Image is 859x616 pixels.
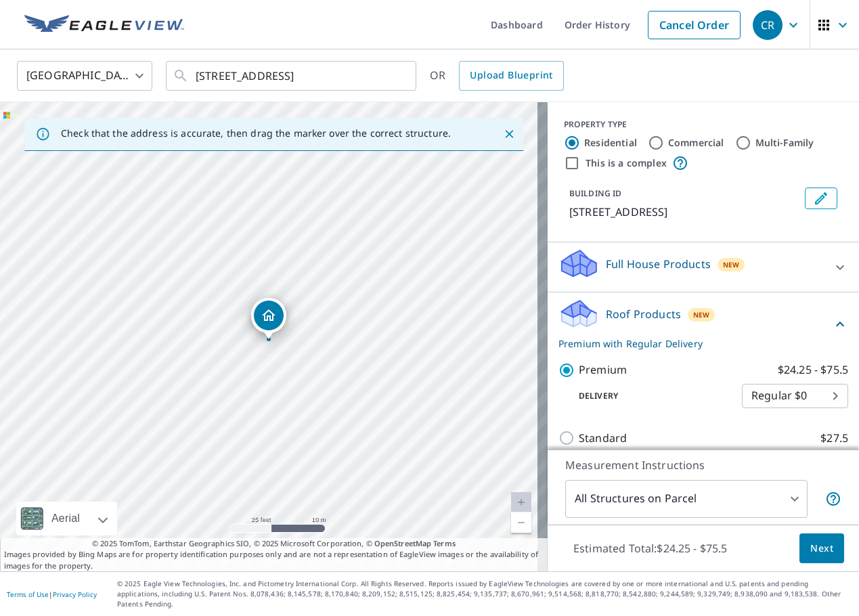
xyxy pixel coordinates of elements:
p: Roof Products [606,306,681,322]
p: BUILDING ID [569,188,621,199]
p: © 2025 Eagle View Technologies, Inc. and Pictometry International Corp. All Rights Reserved. Repo... [117,579,852,609]
div: [GEOGRAPHIC_DATA] [17,57,152,95]
div: Full House ProductsNew [558,248,848,286]
p: Check that the address is accurate, then drag the marker over the correct structure. [61,127,451,139]
div: Roof ProductsNewPremium with Regular Delivery [558,298,848,351]
img: EV Logo [24,15,184,35]
a: Privacy Policy [53,590,97,599]
p: Full House Products [606,256,711,272]
span: © 2025 TomTom, Earthstar Geographics SIO, © 2025 Microsoft Corporation, © [92,538,456,550]
input: Search by address or latitude-longitude [196,57,389,95]
div: Dropped pin, building 1, Residential property, 2298 Greenwood Ct Macon, GA 31206 [251,298,286,340]
p: Estimated Total: $24.25 - $75.5 [563,533,739,563]
p: Premium with Regular Delivery [558,336,832,351]
button: Close [500,125,518,143]
p: Delivery [558,390,742,402]
div: CR [753,10,783,40]
div: Aerial [47,502,84,535]
p: $27.5 [820,430,848,447]
div: All Structures on Parcel [565,480,808,518]
a: Current Level 20, Zoom Out [511,512,531,533]
label: This is a complex [586,156,667,170]
div: PROPERTY TYPE [564,118,843,131]
div: Regular $0 [742,377,848,415]
label: Commercial [668,136,724,150]
button: Edit building 1 [805,188,837,209]
label: Multi-Family [755,136,814,150]
a: Terms [433,538,456,548]
div: Aerial [16,502,117,535]
a: Upload Blueprint [459,61,563,91]
a: OpenStreetMap [374,538,431,548]
p: [STREET_ADDRESS] [569,204,799,220]
a: Terms of Use [7,590,49,599]
p: $24.25 - $75.5 [778,361,848,378]
p: Premium [579,361,627,378]
span: Next [810,540,833,557]
span: New [693,309,710,320]
p: | [7,590,97,598]
span: Your report will include each building or structure inside the parcel boundary. In some cases, du... [825,491,841,507]
div: OR [430,61,564,91]
span: Upload Blueprint [470,67,552,84]
p: Measurement Instructions [565,457,841,473]
p: Standard [579,430,627,447]
a: Cancel Order [648,11,741,39]
span: New [723,259,740,270]
label: Residential [584,136,637,150]
button: Next [799,533,844,564]
a: Current Level 20, Zoom In Disabled [511,492,531,512]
